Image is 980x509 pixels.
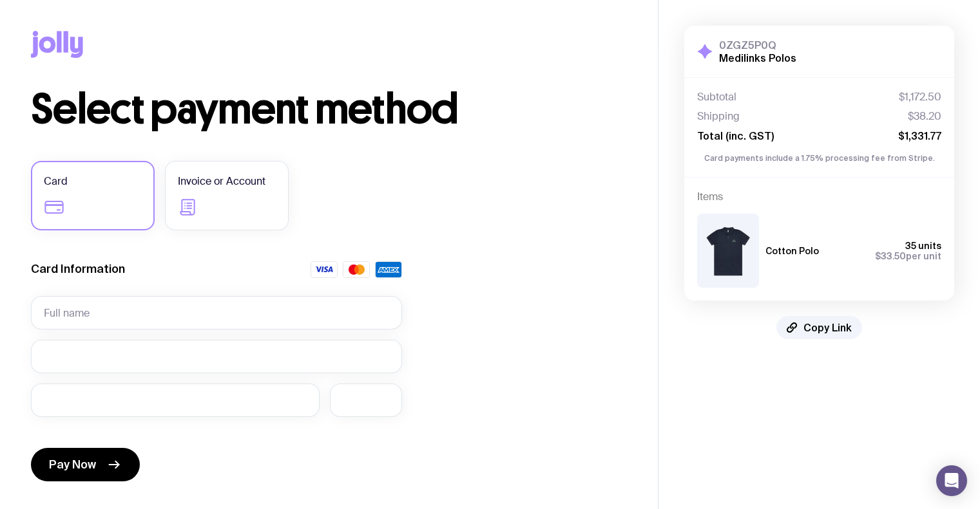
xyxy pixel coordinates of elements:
button: Copy Link [776,316,862,339]
span: $1,331.77 [898,129,941,142]
div: Open Intercom Messenger [936,465,967,496]
span: Pay Now [49,457,96,472]
span: Invoice or Account [178,174,265,189]
h2: Medilinks Polos [719,51,796,64]
span: $1,172.50 [899,91,941,104]
iframe: Secure expiration date input frame [44,394,307,406]
h3: Cotton Polo [765,246,819,256]
span: Total (inc. GST) [697,129,774,142]
button: Pay Now [31,448,140,481]
span: $38.20 [908,110,941,123]
span: per unit [875,251,941,261]
h3: 0ZGZ5P0Q [719,39,796,51]
h1: Select payment method [31,89,627,130]
span: Shipping [697,110,740,123]
span: 35 units [905,241,941,251]
span: Subtotal [697,91,736,104]
iframe: Secure CVC input frame [343,394,389,406]
h4: Items [697,190,941,203]
span: Card [44,174,68,189]
p: Card payments include a 1.75% processing fee from Stripe. [697,153,941,164]
iframe: Secure card number input frame [44,350,389,362]
input: Full name [31,296,402,329]
label: Card Information [31,261,125,277]
span: $33.50 [875,251,906,261]
span: Copy Link [803,321,852,334]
